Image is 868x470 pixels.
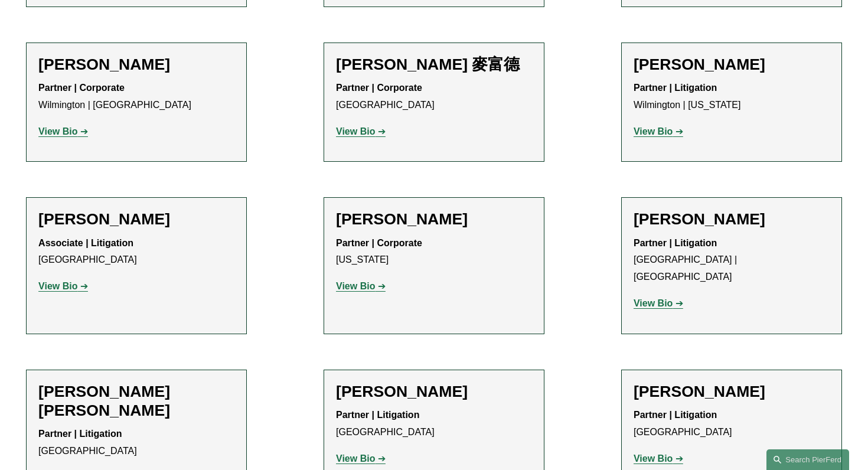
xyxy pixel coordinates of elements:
[336,382,532,401] h2: [PERSON_NAME]
[634,453,673,464] strong: View Bio
[634,210,830,229] h2: [PERSON_NAME]
[634,235,830,286] p: [GEOGRAPHIC_DATA] | [GEOGRAPHIC_DATA]
[38,281,77,291] strong: View Bio
[336,126,386,136] a: View Bio
[336,210,532,229] h2: [PERSON_NAME]
[634,83,717,93] strong: Partner | Litigation
[38,126,88,136] a: View Bio
[38,80,234,114] p: Wilmington | [GEOGRAPHIC_DATA]
[634,126,683,136] a: View Bio
[336,80,532,114] p: [GEOGRAPHIC_DATA]
[634,126,673,136] strong: View Bio
[38,55,234,74] h2: [PERSON_NAME]
[38,429,122,439] strong: Partner | Litigation
[634,407,830,441] p: [GEOGRAPHIC_DATA]
[634,382,830,401] h2: [PERSON_NAME]
[336,126,375,136] strong: View Bio
[336,55,532,74] h2: [PERSON_NAME] 麥富德
[38,382,234,420] h2: [PERSON_NAME] [PERSON_NAME]
[634,298,673,308] strong: View Bio
[634,238,717,248] strong: Partner | Litigation
[336,410,419,420] strong: Partner | Litigation
[336,281,375,291] strong: View Bio
[38,83,125,93] strong: Partner | Corporate
[634,298,683,308] a: View Bio
[336,281,386,291] a: View Bio
[634,80,830,114] p: Wilmington | [US_STATE]
[38,426,234,460] p: [GEOGRAPHIC_DATA]
[336,235,532,269] p: [US_STATE]
[766,449,849,470] a: Search this site
[634,453,683,464] a: View Bio
[38,235,234,269] p: [GEOGRAPHIC_DATA]
[336,453,375,464] strong: View Bio
[38,210,234,229] h2: [PERSON_NAME]
[38,126,77,136] strong: View Bio
[336,407,532,441] p: [GEOGRAPHIC_DATA]
[38,281,88,291] a: View Bio
[336,83,422,93] strong: Partner | Corporate
[336,453,386,464] a: View Bio
[38,238,133,248] strong: Associate | Litigation
[336,238,422,248] strong: Partner | Corporate
[634,410,717,420] strong: Partner | Litigation
[634,55,830,74] h2: [PERSON_NAME]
